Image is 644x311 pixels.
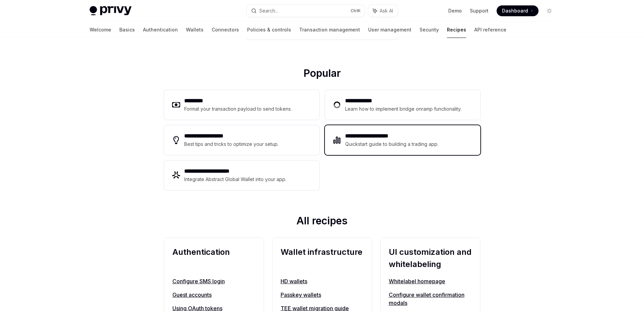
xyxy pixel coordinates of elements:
[389,246,472,270] h2: UI customization and whitelabeling
[172,277,256,285] a: Configure SMS login
[470,7,488,14] a: Support
[184,175,287,183] div: Integrate Abstract Global Wallet into your app.
[259,7,278,15] div: Search...
[497,5,539,16] a: Dashboard
[448,7,462,14] a: Demo
[172,291,256,299] a: Guest accounts
[351,8,361,14] span: Ctrl K
[247,22,291,38] a: Policies & controls
[90,6,132,16] img: light logo
[380,7,393,14] span: Ask AI
[184,105,292,113] div: Format your transaction payload to send tokens.
[164,67,480,82] h2: Popular
[389,277,472,285] a: Whitelabel homepage
[143,22,178,38] a: Authentication
[281,291,364,299] a: Passkey wallets
[299,22,360,38] a: Transaction management
[164,215,480,229] h2: All recipes
[212,22,239,38] a: Connectors
[368,22,411,38] a: User management
[281,246,364,270] h2: Wallet infrastructure
[325,90,480,120] a: **** **** ***Learn how to implement bridge onramp functionality.
[389,291,472,307] a: Configure wallet confirmation modals
[119,22,135,38] a: Basics
[345,140,439,148] div: Quickstart guide to building a trading app.
[368,5,398,17] button: Ask AI
[186,22,204,38] a: Wallets
[246,5,365,17] button: Search...CtrlK
[502,7,528,14] span: Dashboard
[345,105,463,113] div: Learn how to implement bridge onramp functionality.
[420,22,439,38] a: Security
[544,5,555,16] button: Toggle dark mode
[447,22,466,38] a: Recipes
[172,246,256,270] h2: Authentication
[184,140,280,148] div: Best tips and tricks to optimize your setup.
[474,22,506,38] a: API reference
[164,90,319,120] a: **** ****Format your transaction payload to send tokens.
[90,22,111,38] a: Welcome
[281,277,364,285] a: HD wallets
